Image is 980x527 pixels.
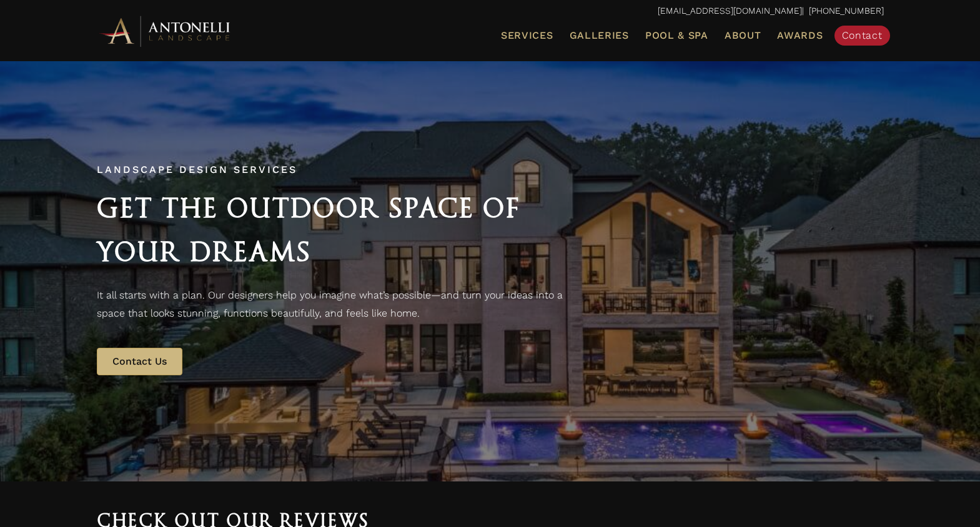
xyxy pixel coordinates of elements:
[772,27,828,44] a: Awards
[501,31,553,41] span: Services
[645,29,708,41] span: Pool & Spa
[565,27,634,44] a: Galleries
[842,29,883,41] span: Contact
[97,348,182,375] a: Contact Us
[640,27,713,44] a: Pool & Spa
[834,26,890,46] a: Contact
[496,27,558,44] a: Services
[777,29,823,41] span: Awards
[97,3,884,19] p: | [PHONE_NUMBER]
[97,14,234,48] img: Antonelli Horizontal Logo
[97,192,520,267] span: Get the Outdoor Space of Your Dreams
[658,6,802,16] a: [EMAIL_ADDRESS][DOMAIN_NAME]
[97,286,584,323] p: It all starts with a plan. Our designers help you imagine what’s possible—and turn your ideas int...
[97,164,297,175] span: Landscape Design Services
[112,355,167,367] span: Contact Us
[720,27,766,44] a: About
[725,31,761,41] span: About
[570,29,629,41] span: Galleries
